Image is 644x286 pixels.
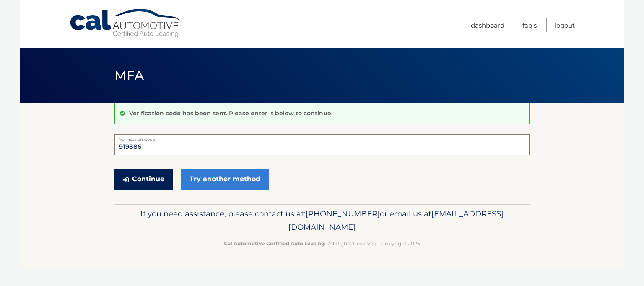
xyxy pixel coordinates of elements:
a: Logout [555,18,575,32]
span: [EMAIL_ADDRESS][DOMAIN_NAME] [288,209,504,232]
strong: Cal Automotive Certified Auto Leasing [224,240,325,247]
a: FAQ's [522,18,537,32]
label: Verification Code [114,134,530,141]
a: Dashboard [471,18,504,32]
p: - All Rights Reserved - Copyright 2025 [120,239,524,248]
input: Verification Code [114,134,530,155]
button: Continue [114,169,173,190]
span: [PHONE_NUMBER] [306,209,380,218]
p: If you need assistance, please contact us at: or email us at [120,207,524,234]
span: MFA [114,68,144,83]
a: Cal Automotive [69,8,182,38]
p: Verification code has been sent. Please enter it below to continue. [129,109,332,117]
a: Try another method [181,169,269,190]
